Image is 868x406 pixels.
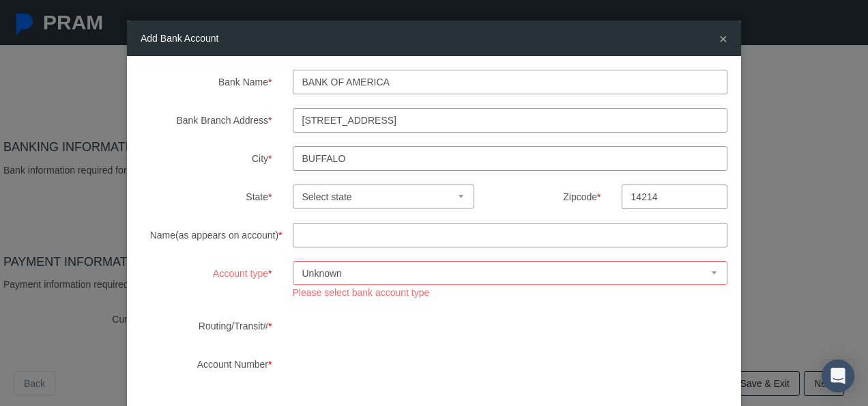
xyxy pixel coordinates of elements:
label: Bank Name [130,70,283,94]
label: State [130,185,283,209]
div: Open Intercom Messenger [822,360,854,392]
label: Bank Branch Address [130,108,283,133]
label: Account type [130,261,283,300]
label: Name(as appears on account) [130,223,283,247]
label: Account Number [130,352,283,377]
span: × [719,31,727,46]
span: Please select bank account type [293,287,430,298]
button: Close [719,31,727,46]
h5: Add Bank Account [141,31,218,46]
label: Routing/Transit# [130,314,283,338]
label: Zipcode [495,185,611,208]
label: City [130,146,283,171]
